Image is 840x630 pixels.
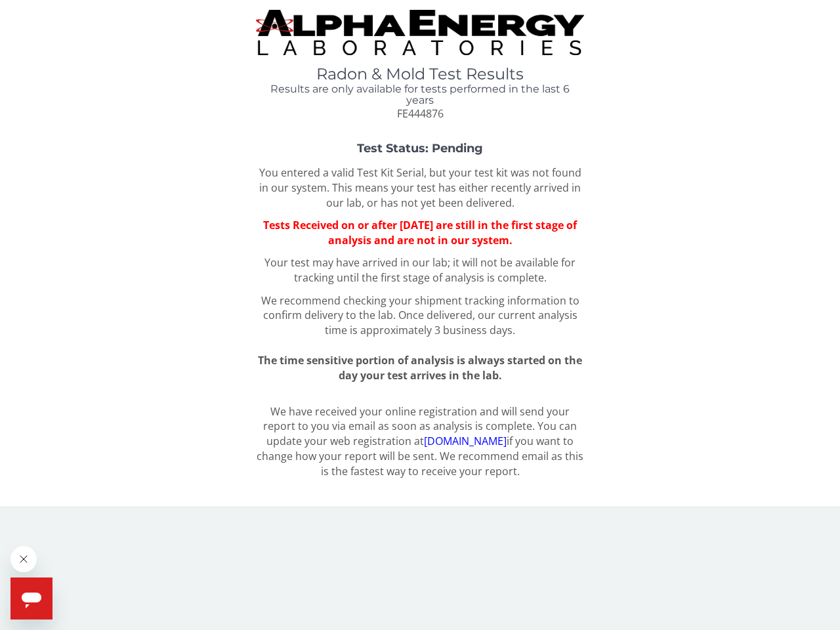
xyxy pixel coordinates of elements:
span: The time sensitive portion of analysis is always started on the day your test arrives in the lab. [258,353,582,383]
strong: Test Status: Pending [357,141,483,156]
iframe: Button to launch messaging window [10,577,52,619]
h1: Radon & Mold Test Results [256,66,584,83]
a: [DOMAIN_NAME] [424,434,507,448]
span: Once delivered, our current analysis time is approximately 3 business days. [325,308,577,337]
p: Your test may have arrived in our lab; it will not be available for tracking until the first stag... [256,255,584,285]
p: We have received your online registration and will send your report to you via email as soon as a... [256,404,584,479]
p: You entered a valid Test Kit Serial, but your test kit was not found in our system. This means yo... [256,165,584,211]
span: FE444876 [397,106,444,121]
h4: Results are only available for tests performed in the last 6 years [256,83,584,106]
img: TightCrop.jpg [256,10,584,55]
span: We recommend checking your shipment tracking information to confirm delivery to the lab. [261,293,579,323]
span: Tests Received on or after [DATE] are still in the first stage of analysis and are not in our sys... [263,218,577,247]
iframe: Close message [10,546,37,572]
span: Help [8,9,29,20]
